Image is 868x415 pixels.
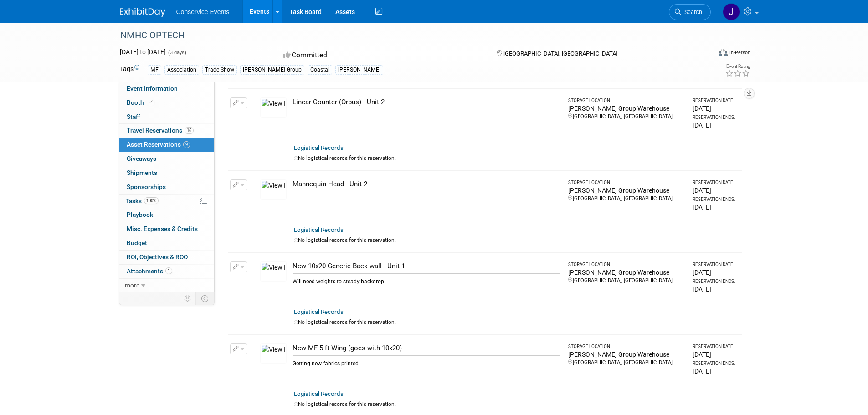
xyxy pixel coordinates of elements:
div: Storage Location: [568,97,685,104]
span: Conservice Events [176,8,230,15]
span: Giveaways [127,155,156,162]
div: [GEOGRAPHIC_DATA], [GEOGRAPHIC_DATA] [568,359,685,366]
div: Storage Location: [568,179,685,186]
div: [PERSON_NAME] [335,65,383,75]
div: No logistical records for this reservation. [294,400,738,408]
a: Travel Reservations16 [119,124,214,138]
a: Asset Reservations9 [119,138,214,152]
img: View Images [260,343,287,364]
img: View Images [260,97,287,118]
a: Booth [119,96,214,110]
a: Event Information [119,82,214,96]
img: View Images [260,261,287,282]
span: Staff [127,113,140,120]
a: Misc. Expenses & Credits [119,222,214,236]
a: Logistical Records [294,308,344,315]
div: Storage Location: [568,343,685,350]
div: MF [148,65,161,75]
span: Budget [127,239,147,246]
div: [DATE] [693,268,738,277]
div: Reservation Ends: [693,196,738,203]
span: 1 [165,267,172,274]
span: ROI, Objectives & ROO [127,253,188,261]
div: Reservation Date: [693,97,738,104]
span: 100% [144,197,159,204]
a: Search [669,4,711,20]
div: [DATE] [693,203,738,212]
img: John Taggart [723,3,740,20]
div: [PERSON_NAME] Group Warehouse [568,104,685,113]
a: Shipments [119,166,214,180]
span: to [139,48,147,56]
div: No logistical records for this reservation. [294,154,738,162]
div: [GEOGRAPHIC_DATA], [GEOGRAPHIC_DATA] [568,195,685,202]
div: [DATE] [693,186,738,195]
div: [PERSON_NAME] Group Warehouse [568,186,685,195]
div: [PERSON_NAME] Group [240,65,304,75]
td: Toggle Event Tabs [195,292,214,304]
span: Sponsorships [127,183,166,190]
a: Playbook [119,208,214,222]
div: NMHC OPTECH [117,27,697,44]
img: View Images [260,179,287,200]
div: Reservation Ends: [693,278,738,285]
span: Search [681,9,702,15]
span: more [125,282,139,289]
div: [DATE] [693,350,738,359]
div: Reservation Date: [693,261,738,268]
div: Coastal [308,65,332,75]
div: [DATE] [693,121,738,130]
a: Tasks100% [119,195,214,208]
div: Reservation Ends: [693,360,738,367]
span: Misc. Expenses & Credits [127,225,198,232]
td: Personalize Event Tab Strip [180,292,196,304]
div: Reservation Date: [693,179,738,186]
span: Asset Reservations [127,141,190,148]
div: Storage Location: [568,261,685,268]
div: [DATE] [693,104,738,113]
a: Staff [119,110,214,124]
a: Logistical Records [294,226,344,233]
div: New MF 5 ft Wing (goes with 10x20) [293,343,560,353]
img: Format-Inperson.png [719,49,728,56]
span: Shipments [127,169,157,176]
a: Sponsorships [119,180,214,194]
div: No logistical records for this reservation. [294,236,738,244]
span: Booth [127,99,154,106]
span: (3 days) [167,50,186,56]
div: [DATE] [693,285,738,294]
span: Travel Reservations [127,127,194,134]
div: In-Person [729,49,750,56]
div: [GEOGRAPHIC_DATA], [GEOGRAPHIC_DATA] [568,113,685,120]
div: New 10x20 Generic Back wall - Unit 1 [293,261,560,271]
div: [GEOGRAPHIC_DATA], [GEOGRAPHIC_DATA] [568,277,685,284]
span: Event Information [127,85,178,92]
span: [GEOGRAPHIC_DATA], [GEOGRAPHIC_DATA] [503,50,617,57]
div: [DATE] [693,367,738,376]
a: Giveaways [119,152,214,166]
div: Getting new fabrics printed [293,355,560,368]
img: ExhibitDay [120,8,165,17]
span: 9 [183,141,190,148]
span: [DATE] [DATE] [120,48,166,56]
span: Attachments [127,267,172,275]
td: Tags [120,64,139,75]
span: 16 [185,127,194,134]
span: Playbook [127,211,153,218]
a: Logistical Records [294,390,344,397]
div: Event Rating [725,64,750,69]
div: Association [164,65,199,75]
div: No logistical records for this reservation. [294,318,738,326]
div: Reservation Ends: [693,114,738,121]
div: Committed [281,47,482,63]
div: [PERSON_NAME] Group Warehouse [568,350,685,359]
a: Logistical Records [294,144,344,151]
div: Event Format [657,47,751,61]
div: Linear Counter (Orbus) - Unit 2 [293,97,560,107]
a: Attachments1 [119,265,214,278]
span: Tasks [126,197,159,205]
a: more [119,279,214,292]
a: ROI, Objectives & ROO [119,251,214,264]
div: Will need weights to steady backdrop [293,273,560,286]
div: [PERSON_NAME] Group Warehouse [568,268,685,277]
